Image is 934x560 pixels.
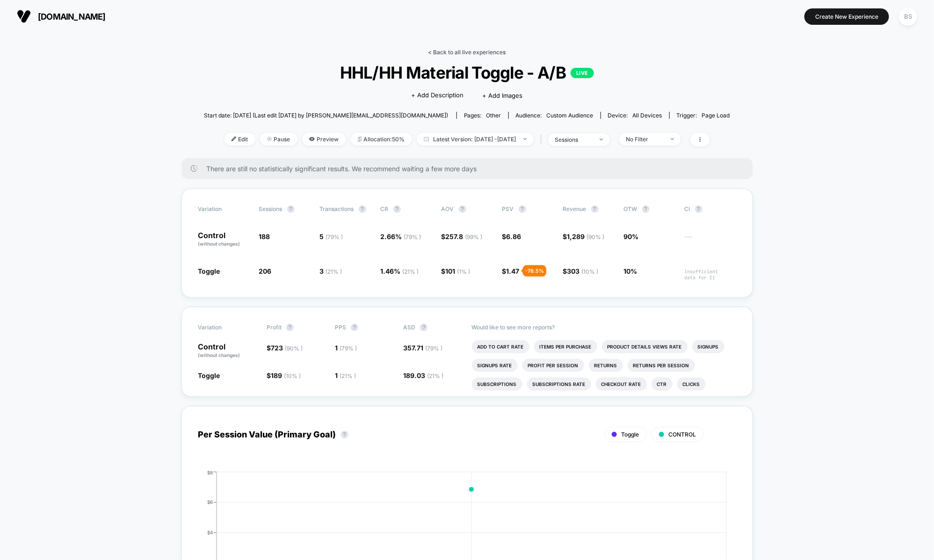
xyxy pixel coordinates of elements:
[527,378,591,391] li: Subscriptions Rate
[198,232,250,247] p: Control
[567,267,599,275] span: 303
[446,233,483,240] span: 257.8
[465,233,483,240] span: ( 99 % )
[271,371,301,379] span: 189
[412,91,464,100] span: + Add Description
[284,372,301,379] span: ( 10 % )
[567,233,605,240] span: 1,289
[267,344,303,352] span: $
[403,268,419,275] span: ( 21 % )
[502,233,521,240] span: $
[403,344,442,352] span: 357.71
[502,205,514,212] span: PSV
[677,112,730,119] div: Trigger:
[591,205,599,213] button: ?
[534,340,597,353] li: Items Per Purchase
[403,371,443,379] span: 189.03
[446,267,471,275] span: 101
[403,324,415,331] span: ASD
[563,267,599,275] span: $
[899,7,917,26] div: BS
[340,345,357,352] span: ( 79 % )
[340,372,356,379] span: ( 21 % )
[457,268,471,275] span: ( 1 % )
[642,205,650,213] button: ?
[628,359,695,372] li: Returns Per Session
[207,499,213,505] tspan: $6
[207,530,213,535] tspan: $4
[320,233,343,240] span: 5
[358,137,362,142] img: rebalance
[38,12,106,22] span: [DOMAIN_NAME]
[271,344,303,352] span: 723
[502,267,520,275] span: $
[563,233,605,240] span: $
[428,49,506,56] a: < Back to all live experiences
[522,359,584,372] li: Profit Per Session
[326,233,343,240] span: ( 79 % )
[198,324,250,331] span: Variation
[381,267,419,275] span: 1.46 %
[198,205,250,213] span: Variation
[555,136,593,143] div: sessions
[626,136,664,143] div: No Filter
[259,267,272,275] span: 206
[582,268,599,275] span: ( 10 % )
[702,112,730,119] span: Page Load
[420,324,427,331] button: ?
[624,267,637,275] span: 10%
[685,269,736,281] span: Insufficient data for CI
[425,345,442,352] span: ( 79 % )
[523,265,546,276] div: - 78.5 %
[204,112,448,119] span: Start date: [DATE] (Last edit [DATE] by [PERSON_NAME][EMAIL_ADDRESS][DOMAIN_NAME])
[602,340,688,353] li: Product Details Views Rate
[671,138,674,140] img: end
[896,7,920,26] button: BS
[198,371,220,379] span: Toggle
[633,112,662,119] span: all devices
[652,378,673,391] li: Ctr
[571,68,594,78] p: LIVE
[472,359,518,372] li: Signups Rate
[804,8,889,25] button: Create New Experience
[259,205,282,212] span: Sessions
[507,267,520,275] span: 1.47
[320,267,342,275] span: 3
[335,371,356,379] span: 1
[287,205,295,213] button: ?
[335,344,357,352] span: 1
[381,205,389,212] span: CR
[326,268,342,275] span: ( 21 % )
[335,324,346,331] span: PPS
[547,112,594,119] span: Custom Audience
[417,133,534,145] span: Latest Version: [DATE] - [DATE]
[207,165,734,173] span: There are still no statistically significant results. We recommend waiting a few more days
[381,233,421,240] span: 2.66 %
[427,372,443,379] span: ( 21 % )
[589,359,623,372] li: Returns
[695,205,702,213] button: ?
[351,324,358,331] button: ?
[260,133,297,145] span: Pause
[424,137,429,141] img: calendar
[442,267,471,275] span: $
[486,112,501,119] span: other
[285,345,303,352] span: ( 90 % )
[563,205,586,212] span: Revenue
[207,469,213,475] tspan: $8
[669,431,696,438] span: CONTROL
[267,324,282,331] span: Profit
[507,233,521,240] span: 6.86
[198,343,257,359] p: Control
[286,324,294,331] button: ?
[442,205,454,212] span: AOV
[267,371,301,379] span: $
[464,112,501,119] div: Pages:
[359,205,366,213] button: ?
[624,233,639,240] span: 90%
[472,324,736,331] p: Would like to see more reports?
[459,205,466,213] button: ?
[267,137,272,141] img: end
[393,205,401,213] button: ?
[198,267,220,275] span: Toggle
